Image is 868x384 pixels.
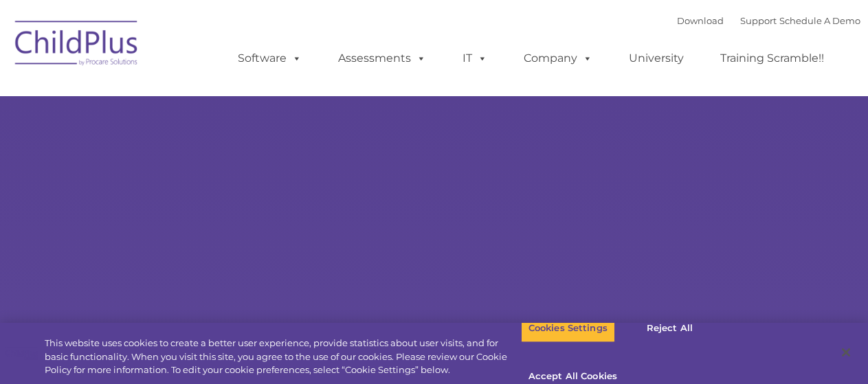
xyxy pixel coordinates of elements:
[449,45,501,72] a: IT
[324,45,440,72] a: Assessments
[677,15,860,26] font: |
[521,314,615,343] button: Cookies Settings
[706,45,838,72] a: Training Scramble!!
[224,45,315,72] a: Software
[8,11,146,80] img: ChildPlus by Procare Solutions
[45,337,521,377] div: This website uses cookies to create a better user experience, provide statistics about user visit...
[831,337,861,368] button: Close
[627,314,713,343] button: Reject All
[779,15,860,26] a: Schedule A Demo
[510,45,606,72] a: Company
[740,15,777,26] a: Support
[615,45,698,72] a: University
[677,15,724,26] a: Download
